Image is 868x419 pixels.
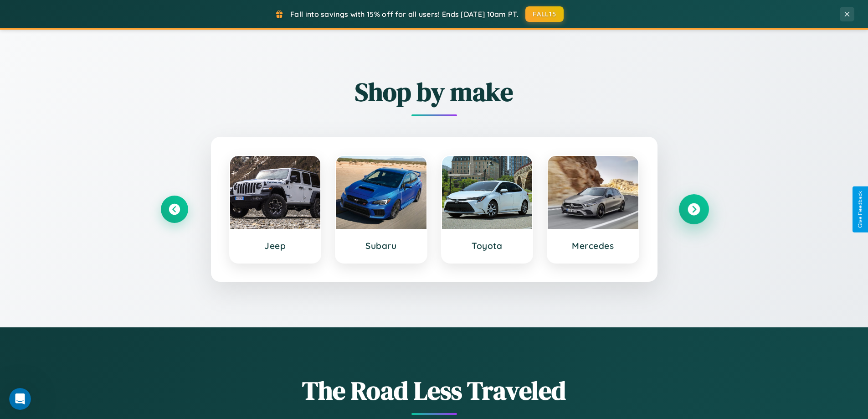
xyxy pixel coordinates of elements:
[290,10,519,19] span: Fall into savings with 15% off for all users! Ends [DATE] 10am PT.
[161,373,708,408] h1: The Road Less Traveled
[161,74,708,109] h2: Shop by make
[451,240,524,251] h3: Toyota
[239,240,312,251] h3: Jeep
[525,6,564,22] button: FALL15
[345,240,417,251] h3: Subaru
[557,240,629,251] h3: Mercedes
[857,191,863,228] div: Give Feedback
[9,388,31,410] iframe: Intercom live chat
